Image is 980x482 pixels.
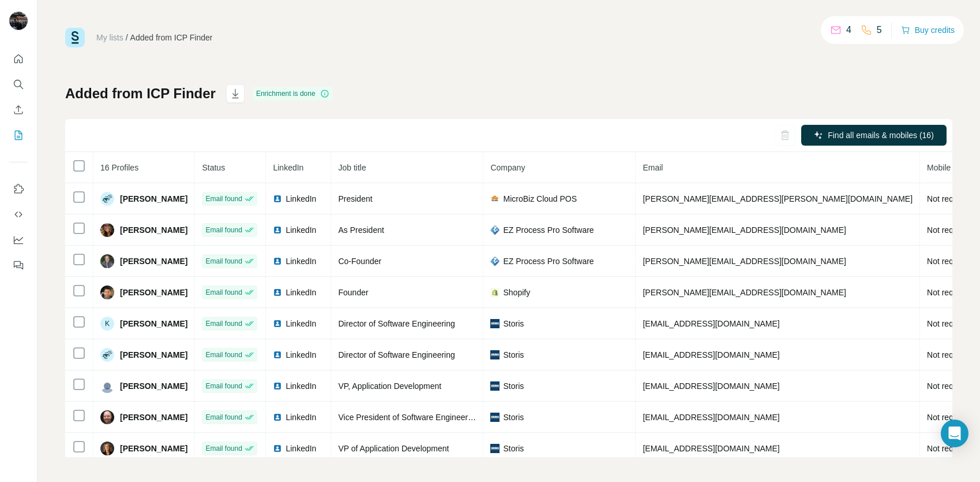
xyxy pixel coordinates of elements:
span: [PERSON_NAME] [120,380,187,392]
span: Email found [205,412,242,422]
span: Not requested [927,381,978,391]
span: [PERSON_NAME][EMAIL_ADDRESS][DOMAIN_NAME] [643,257,846,266]
button: Search [9,74,28,95]
img: company-logo [490,381,500,391]
button: Feedback [9,255,28,276]
img: LinkedIn logo [273,413,282,422]
img: company-logo [490,257,500,266]
span: 16 Profiles [100,163,138,172]
img: company-logo [490,350,500,359]
img: Avatar [100,286,114,299]
p: 5 [877,23,882,37]
span: [PERSON_NAME] [120,349,187,361]
button: Use Surfe on LinkedIn [9,179,28,199]
img: Avatar [100,192,114,206]
img: company-logo [490,444,500,453]
img: LinkedIn logo [273,381,282,391]
span: Email found [205,443,242,454]
img: Surfe Logo [65,28,85,47]
span: Not requested [927,288,978,297]
span: [EMAIL_ADDRESS][DOMAIN_NAME] [643,350,779,359]
span: Find all emails & mobiles (16) [828,129,934,141]
span: [PERSON_NAME] [120,411,187,423]
span: LinkedIn [273,163,303,172]
span: Email found [205,225,242,235]
span: Email found [205,194,242,204]
span: Founder [338,288,368,297]
span: EZ Process Pro Software [503,255,594,267]
img: company-logo [490,225,500,235]
div: K [100,317,114,331]
span: LinkedIn [286,349,316,361]
span: [PERSON_NAME] [120,318,187,329]
img: Avatar [100,254,114,268]
span: LinkedIn [286,224,316,236]
img: LinkedIn logo [273,225,282,235]
div: Open Intercom Messenger [941,420,968,447]
span: [PERSON_NAME] [120,255,187,267]
span: [PERSON_NAME] [120,287,187,298]
button: Buy credits [901,22,955,38]
button: Dashboard [9,229,28,250]
span: LinkedIn [286,380,316,392]
span: Email found [205,350,242,360]
span: Email found [205,256,242,266]
img: Avatar [9,12,28,30]
img: LinkedIn logo [273,350,282,359]
span: VP of Application Development [338,444,449,453]
span: Storis [503,318,524,329]
span: [EMAIL_ADDRESS][DOMAIN_NAME] [643,413,779,422]
button: Enrich CSV [9,99,28,120]
span: Storis [503,380,524,392]
img: Avatar [100,223,114,237]
span: Not requested [927,319,978,328]
span: Email found [205,287,242,298]
span: LinkedIn [286,411,316,423]
span: MicroBiz Cloud POS [503,193,577,205]
p: 4 [846,23,851,37]
span: [PERSON_NAME][EMAIL_ADDRESS][DOMAIN_NAME] [643,288,846,297]
span: LinkedIn [286,318,316,329]
button: Find all emails & mobiles (16) [801,125,947,146]
span: President [338,194,372,203]
span: Storis [503,349,524,361]
img: LinkedIn logo [273,194,282,203]
span: [PERSON_NAME][EMAIL_ADDRESS][DOMAIN_NAME] [643,225,846,235]
span: Shopify [503,287,530,298]
span: [PERSON_NAME] [120,193,187,205]
img: Avatar [100,442,114,455]
span: Company [490,163,525,172]
img: LinkedIn logo [273,288,282,297]
span: [EMAIL_ADDRESS][DOMAIN_NAME] [643,444,779,453]
span: Not requested [927,444,978,453]
h1: Added from ICP Finder [65,84,216,103]
span: LinkedIn [286,193,316,205]
div: Enrichment is done [253,87,333,101]
span: Storis [503,443,524,454]
span: As President [338,225,384,235]
span: [PERSON_NAME] [120,443,187,454]
a: My lists [96,33,123,42]
span: Job title [338,163,366,172]
img: Avatar [100,410,114,424]
span: VP, Application Development [338,381,441,391]
span: Not requested [927,413,978,422]
span: Not requested [927,225,978,235]
span: Mobile [927,163,951,172]
button: My lists [9,125,28,146]
img: LinkedIn logo [273,257,282,266]
span: Director of Software Engineering [338,350,455,359]
span: [EMAIL_ADDRESS][DOMAIN_NAME] [643,381,779,391]
span: LinkedIn [286,287,316,298]
span: Email found [205,381,242,391]
img: LinkedIn logo [273,319,282,328]
span: Director of Software Engineering [338,319,455,328]
img: Avatar [100,379,114,393]
img: company-logo [490,413,500,422]
div: Added from ICP Finder [130,32,213,43]
span: Status [202,163,225,172]
span: Not requested [927,194,978,203]
span: Email found [205,318,242,329]
li: / [126,32,128,43]
span: [EMAIL_ADDRESS][DOMAIN_NAME] [643,319,779,328]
